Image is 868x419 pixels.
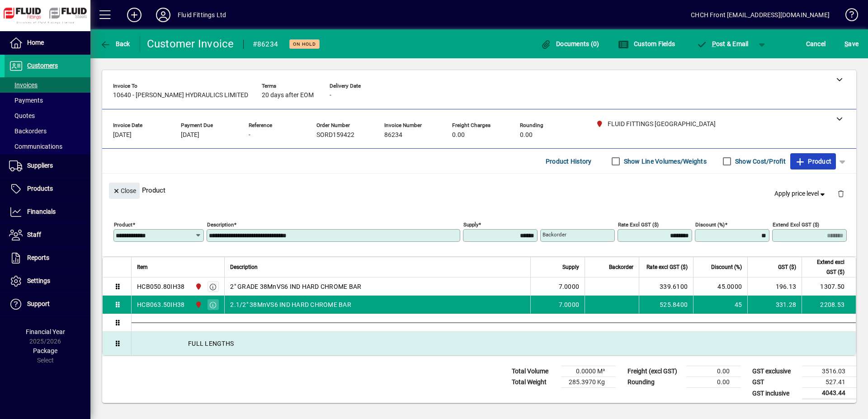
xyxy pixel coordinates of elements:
span: Supply [562,262,579,272]
span: Quotes [9,112,35,119]
td: 2208.53 [802,296,856,314]
button: Cancel [804,36,828,52]
td: GST inclusive [748,388,802,399]
span: Invoices [9,81,38,89]
span: Custom Fields [618,40,675,47]
span: FLUID FITTINGS CHRISTCHURCH [193,282,203,292]
span: Financials [27,208,56,215]
span: Backorder [609,262,633,272]
span: 0.00 [520,132,533,139]
a: Payments [5,93,90,108]
span: P [712,40,716,47]
td: 0.00 [686,377,741,388]
span: Description [230,262,258,272]
div: FULL LENGTHS [132,332,856,355]
span: Communications [9,143,62,150]
app-page-header-button: Delete [830,189,852,198]
span: Financial Year [26,328,65,335]
span: Home [27,39,44,46]
button: Apply price level [771,186,830,202]
button: Add [120,7,149,23]
div: HCB050.80IH38 [137,282,184,291]
span: Backorders [9,127,47,135]
a: Settings [5,270,90,292]
td: GST [748,377,802,388]
span: Package [33,347,57,354]
span: FLUID FITTINGS CHRISTCHURCH [193,300,203,310]
td: 196.13 [747,278,802,296]
td: 331.28 [747,296,802,314]
button: Documents (0) [538,36,602,52]
a: Communications [5,139,90,154]
a: Backorders [5,123,90,139]
span: Payments [9,97,43,104]
td: 527.41 [802,377,856,388]
td: Freight (excl GST) [623,366,686,377]
span: - [249,132,250,139]
mat-label: Supply [463,221,478,228]
td: 3516.03 [802,366,856,377]
a: Staff [5,224,90,246]
td: Total Volume [507,366,561,377]
span: S [844,40,848,47]
span: Back [100,40,130,47]
span: Close [113,184,136,198]
button: Profile [149,7,178,23]
span: Apply price level [774,189,827,198]
td: 0.0000 M³ [561,366,616,377]
div: 525.8400 [645,300,688,309]
app-page-header-button: Back [90,36,140,52]
div: 339.6100 [645,282,688,291]
button: Product [790,153,836,169]
button: Save [842,36,861,52]
span: Product [795,154,831,169]
button: Custom Fields [616,36,677,52]
td: 45.0000 [693,278,747,296]
div: Customer Invoice [147,37,234,51]
td: 0.00 [686,366,741,377]
a: Invoices [5,77,90,93]
span: Item [137,262,148,272]
span: Customers [27,62,58,69]
td: 45 [693,296,747,314]
mat-label: Product [114,221,132,228]
span: ost & Email [696,40,749,47]
td: 1307.50 [802,278,856,296]
a: Suppliers [5,155,90,177]
span: Product History [546,154,592,169]
a: Home [5,32,90,54]
span: Products [27,185,53,192]
span: [DATE] [113,132,132,139]
button: Close [109,183,140,199]
mat-label: Backorder [542,231,566,238]
span: Reports [27,254,49,261]
a: Products [5,178,90,200]
mat-label: Description [207,221,234,228]
button: Back [98,36,132,52]
span: On hold [293,41,316,47]
a: Support [5,293,90,315]
td: Total Weight [507,377,561,388]
div: #86234 [253,37,278,52]
td: GST exclusive [748,366,802,377]
span: ave [844,37,859,51]
div: Fluid Fittings Ltd [178,8,226,22]
span: 2" GRADE 38MnVS6 IND HARD CHROME BAR [230,282,361,291]
div: HCB063.50IH38 [137,300,184,309]
td: 285.3970 Kg [561,377,616,388]
span: - [330,92,331,99]
mat-label: Rate excl GST ($) [618,221,659,228]
span: 7.0000 [559,282,580,291]
app-page-header-button: Close [107,186,142,194]
button: Post & Email [692,36,753,52]
a: Financials [5,201,90,223]
label: Show Line Volumes/Weights [622,157,707,166]
a: Reports [5,247,90,269]
button: Product History [542,153,595,169]
span: 20 days after EOM [262,92,314,99]
span: 86234 [384,132,402,139]
span: Extend excl GST ($) [807,257,844,277]
div: Product [102,174,856,207]
span: 7.0000 [559,300,580,309]
span: 10640 - [PERSON_NAME] HYDRAULICS LIMITED [113,92,248,99]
